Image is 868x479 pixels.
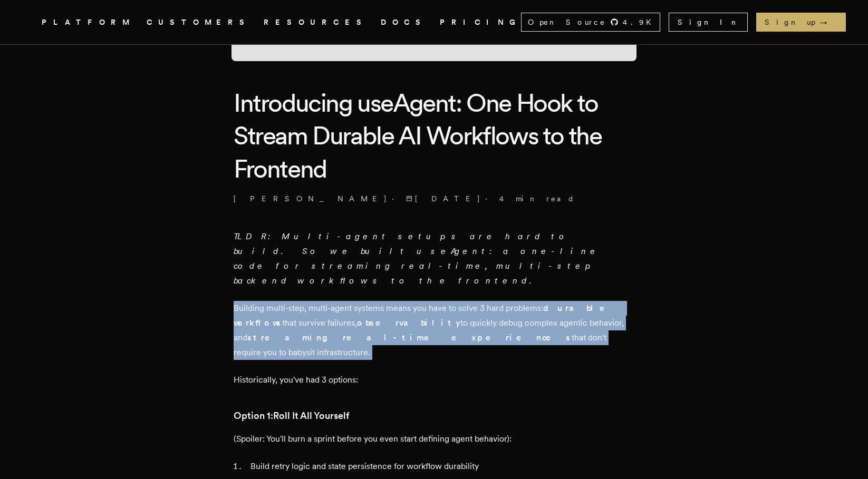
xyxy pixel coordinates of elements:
button: PLATFORM [42,16,134,29]
strong: Roll It All Yourself [273,410,350,421]
p: · · [234,193,634,204]
span: → [819,17,837,27]
a: PRICING [440,16,521,29]
a: [PERSON_NAME] [234,193,388,204]
button: RESOURCES [264,16,368,29]
h3: Option 1: [234,408,634,423]
span: 4 min read [499,193,575,204]
h1: Introducing useAgent: One Hook to Stream Durable AI Workflows to the Frontend [234,86,634,185]
p: Building multi-step, multi-agent systems means you have to solve 3 hard problems: that survive fa... [234,301,634,360]
strong: streaming real-time experiences [247,333,572,343]
p: (Spoiler: You'll burn a sprint before you even start defining agent behavior): [234,432,634,446]
span: [DATE] [406,193,481,204]
a: CUSTOMERS [147,16,251,29]
p: Historically, you've had 3 options: [234,373,634,387]
em: TLDR: Multi-agent setups are hard to build. So we built useAgent: a one-line code for streaming r... [234,231,600,286]
li: Build retry logic and state persistence for workflow durability [247,459,634,474]
span: Open Source [528,17,606,27]
a: DOCS [381,16,427,29]
strong: observability [357,318,460,328]
span: 4.9 K [623,17,658,27]
a: Sign up [756,13,846,32]
a: Sign In [669,13,748,32]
